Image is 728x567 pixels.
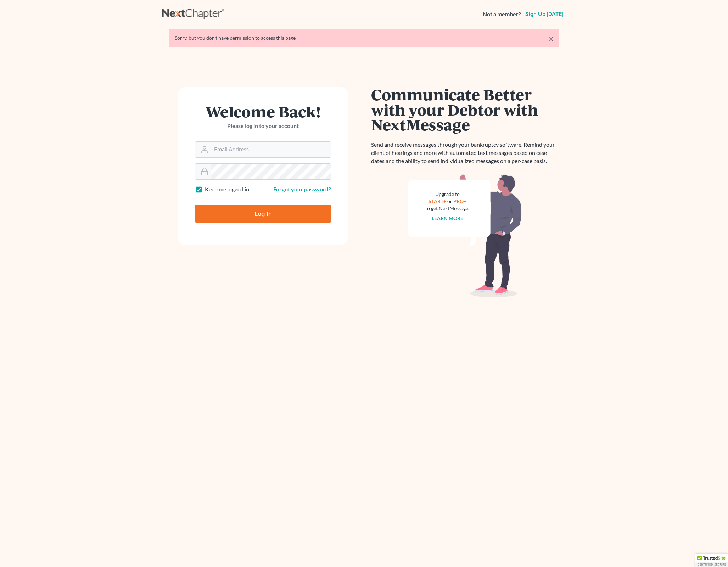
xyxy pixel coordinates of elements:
input: Email Address [211,142,331,157]
a: Learn more [432,215,463,221]
a: PRO+ [453,198,466,204]
div: Upgrade to [425,191,469,198]
p: Send and receive messages through your bankruptcy software. Remind your client of hearings and mo... [371,141,559,165]
a: × [548,34,553,43]
p: Please log in to your account [195,122,331,130]
h1: Welcome Back! [195,104,331,119]
a: Sign up [DATE]! [524,11,566,17]
div: TrustedSite Certified [695,554,728,567]
h1: Communicate Better with your Debtor with NextMessage [371,87,559,132]
div: to get NextMessage. [425,205,469,212]
a: START+ [429,198,446,204]
span: or [447,198,452,204]
label: Keep me logged in [205,185,249,193]
div: Sorry, but you don't have permission to access this page [175,34,553,41]
a: Forgot your password? [273,186,331,192]
input: Log In [195,205,331,223]
img: nextmessage_bg-59042aed3d76b12b5cd301f8e5b87938c9018125f34e5fa2b7a6b67550977c72.svg [408,174,522,298]
strong: Not a member? [483,10,521,18]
